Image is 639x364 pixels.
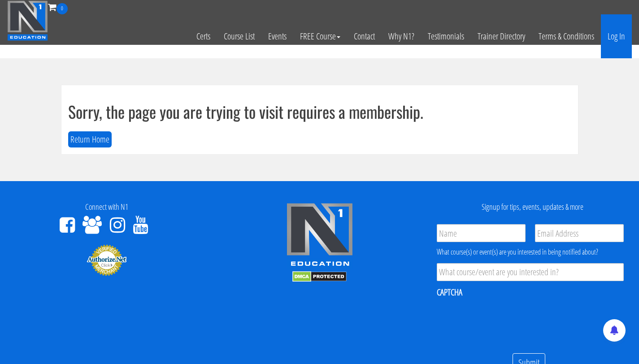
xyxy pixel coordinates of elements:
img: n1-edu-logo [286,203,353,269]
a: Trainer Directory [471,14,532,58]
a: Events [261,14,293,58]
iframe: reCAPTCHA [437,304,573,339]
a: Contact [347,14,382,58]
input: What course/event are you interested in? [437,263,624,281]
a: Certs [190,14,217,58]
div: What course(s) or event(s) are you interested in being notified about? [437,247,624,257]
a: 0 [48,1,68,13]
a: Course List [217,14,261,58]
img: DMCA.com Protection Status [292,271,347,282]
button: Return Home [68,131,112,148]
h4: Signup for tips, events, updates & more [433,203,632,212]
a: Terms & Conditions [532,14,601,58]
input: Email Address [535,224,624,242]
h1: Sorry, the page you are trying to visit requires a membership. [68,103,571,121]
a: Why N1? [382,14,421,58]
h4: Connect with N1 [7,203,206,212]
span: 0 [57,3,68,14]
a: Testimonials [421,14,471,58]
img: n1-education [7,0,48,41]
a: Log In [601,14,632,58]
label: CAPTCHA [437,286,462,298]
a: FREE Course [293,14,347,58]
img: Authorize.Net Merchant - Click to Verify [87,244,127,276]
input: Name [437,224,526,242]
